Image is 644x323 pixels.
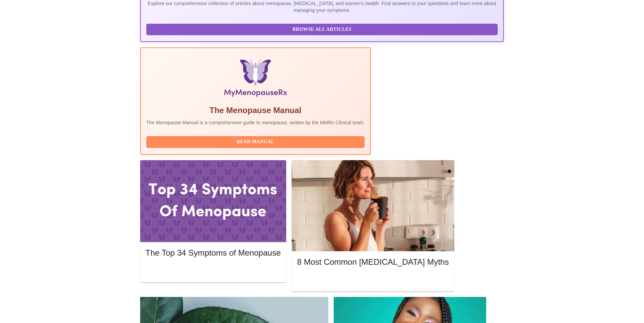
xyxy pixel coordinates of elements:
[153,138,358,146] span: Read Manual
[146,136,365,148] button: Read Manual
[153,25,491,34] span: Browse All Articles
[146,267,282,273] a: Read More
[146,26,500,32] a: Browse All Articles
[297,257,449,267] h5: 8 Most Common [MEDICAL_DATA] Myths
[146,105,365,116] h5: The Menopause Manual
[146,138,367,144] a: Read Manual
[297,276,450,282] a: Read More
[152,266,274,275] span: Read More
[297,274,449,286] button: Read More
[146,24,498,36] button: Browse All Articles
[146,264,281,276] button: Read More
[146,247,281,258] h5: The Top 34 Symptoms of Menopause
[181,59,330,100] img: Menopause Manual
[146,119,365,126] p: The Menopause Manual is a comprehensive guide to menopause, written by the MMRx Clinical team.
[304,276,442,284] span: Read More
